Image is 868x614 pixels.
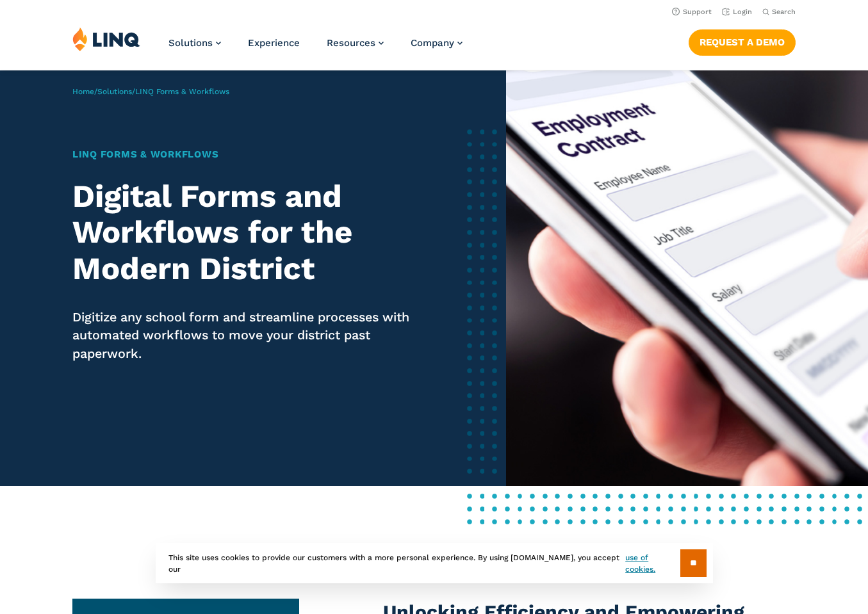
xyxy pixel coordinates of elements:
span: Search [772,8,796,16]
img: LINQ Forms & Workflows [506,70,868,486]
a: Solutions [97,87,132,96]
span: Resources [327,37,375,49]
h1: LINQ Forms & Workflows [72,147,414,162]
span: / / [72,87,229,96]
button: Open Search Bar [762,7,796,17]
a: use of cookies. [625,552,680,575]
a: Solutions [168,37,221,49]
nav: Button Navigation [689,27,796,55]
span: LINQ Forms & Workflows [135,87,229,96]
a: Request a Demo [689,29,796,55]
a: Login [722,8,752,16]
a: Company [411,37,463,49]
a: Home [72,87,94,96]
a: Resources [327,37,384,49]
a: Experience [248,37,300,49]
span: Company [411,37,454,49]
img: LINQ | K‑12 Software [72,27,140,51]
p: Digitize any school form and streamline processes with automated workflows to move your district ... [72,309,414,363]
div: This site uses cookies to provide our customers with a more personal experience. By using [DOMAIN... [156,543,713,583]
nav: Primary Navigation [168,27,463,69]
span: Solutions [168,37,213,49]
a: Support [672,8,712,16]
h2: Digital Forms and Workflows for the Modern District [72,179,414,287]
